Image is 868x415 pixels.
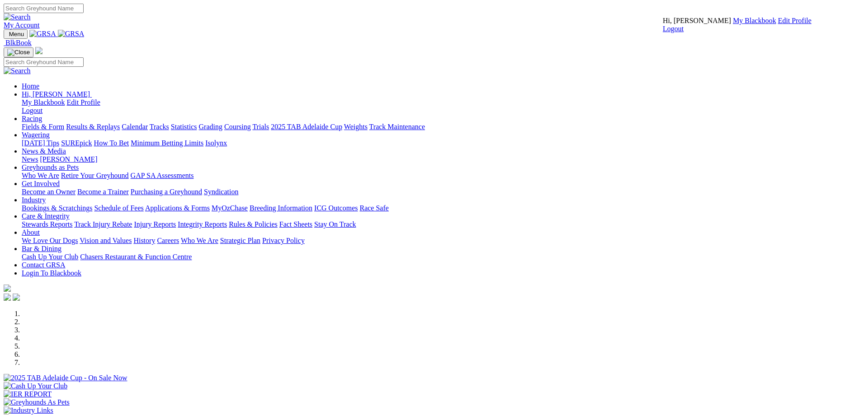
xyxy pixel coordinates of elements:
[4,57,84,67] input: Search
[22,196,46,204] a: Industry
[344,123,368,131] a: Weights
[94,139,129,147] a: How To Bet
[199,123,222,131] a: Grading
[58,30,85,38] img: GRSA
[22,204,92,212] a: Bookings & Scratchings
[22,123,864,131] div: Racing
[22,123,64,131] a: Fields & Form
[9,31,24,37] span: Menu
[22,228,40,236] a: About
[4,284,11,292] img: logo-grsa-white.png
[4,21,40,29] a: My Account
[171,123,197,131] a: Statistics
[22,131,50,139] a: Wagering
[4,47,33,57] button: Toggle navigation
[4,4,84,13] input: Search
[4,13,31,21] img: Search
[4,374,127,382] img: 2025 TAB Adelaide Cup - On Sale Now
[29,30,56,38] img: GRSA
[22,172,59,179] a: Who We Are
[22,220,72,228] a: Stewards Reports
[145,204,210,212] a: Applications & Forms
[131,139,203,147] a: Minimum Betting Limits
[314,220,356,228] a: Stay On Track
[22,163,79,171] a: Greyhounds as Pets
[77,188,129,196] a: Become a Trainer
[157,237,179,244] a: Careers
[94,204,143,212] a: Schedule of Fees
[80,253,192,261] a: Chasers Restaurant & Function Centre
[131,172,194,179] a: GAP SA Assessments
[4,398,70,406] img: Greyhounds As Pets
[4,39,32,47] a: BlkBook
[7,49,30,56] img: Close
[122,123,148,131] a: Calendar
[22,139,59,147] a: [DATE] Tips
[181,237,218,244] a: Who We Are
[61,139,92,147] a: SUREpick
[22,253,78,261] a: Cash Up Your Club
[13,294,20,301] img: twitter.svg
[150,123,169,131] a: Tracks
[74,220,132,228] a: Track Injury Rebate
[22,245,61,252] a: Bar & Dining
[22,155,38,163] a: News
[67,98,100,106] a: Edit Profile
[22,82,39,90] a: Home
[220,237,260,244] a: Strategic Plan
[4,29,28,39] button: Toggle navigation
[80,237,132,244] a: Vision and Values
[22,261,65,269] a: Contact GRSA
[4,390,52,398] img: IER REPORT
[22,115,42,122] a: Racing
[359,204,388,212] a: Race Safe
[252,123,269,131] a: Trials
[22,172,864,180] div: Greyhounds as Pets
[663,17,811,33] div: My Account
[134,220,176,228] a: Injury Reports
[22,139,864,147] div: Wagering
[22,147,66,155] a: News & Media
[4,294,11,301] img: facebook.svg
[4,406,53,415] img: Industry Links
[22,220,864,228] div: Care & Integrity
[4,67,31,75] img: Search
[279,220,312,228] a: Fact Sheets
[212,204,248,212] a: MyOzChase
[778,17,811,24] a: Edit Profile
[22,90,92,98] a: Hi, [PERSON_NAME]
[229,220,278,228] a: Rules & Policies
[131,188,202,196] a: Purchasing a Greyhound
[22,180,60,187] a: Get Involved
[35,47,42,54] img: logo-grsa-white.png
[22,212,70,220] a: Care & Integrity
[22,188,864,196] div: Get Involved
[250,204,312,212] a: Breeding Information
[22,269,81,277] a: Login To Blackbook
[22,107,42,114] a: Logout
[22,188,75,196] a: Become an Owner
[262,237,305,244] a: Privacy Policy
[22,90,90,98] span: Hi, [PERSON_NAME]
[663,25,684,33] a: Logout
[133,237,155,244] a: History
[22,237,864,245] div: About
[22,155,864,163] div: News & Media
[733,17,776,24] a: My Blackbook
[369,123,425,131] a: Track Maintenance
[22,204,864,212] div: Industry
[22,253,864,261] div: Bar & Dining
[271,123,342,131] a: 2025 TAB Adelaide Cup
[205,139,227,147] a: Isolynx
[178,220,227,228] a: Integrity Reports
[22,98,864,115] div: Hi, [PERSON_NAME]
[663,17,731,24] span: Hi, [PERSON_NAME]
[204,188,238,196] a: Syndication
[61,172,129,179] a: Retire Your Greyhound
[4,382,67,390] img: Cash Up Your Club
[22,98,65,106] a: My Blackbook
[22,237,78,244] a: We Love Our Dogs
[40,155,97,163] a: [PERSON_NAME]
[224,123,251,131] a: Coursing
[5,39,32,47] span: BlkBook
